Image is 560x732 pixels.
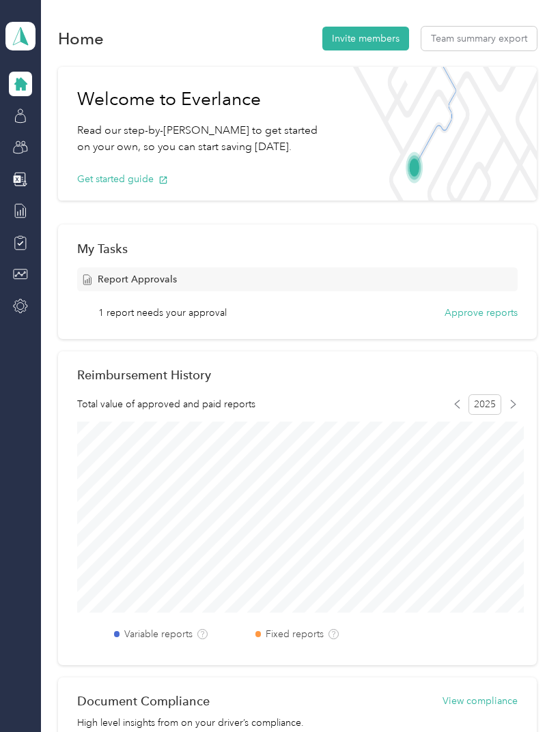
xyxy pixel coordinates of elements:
h2: Reimbursement History [77,368,211,382]
span: 2025 [468,394,501,415]
img: Welcome to everlance [346,67,537,201]
h1: Welcome to Everlance [77,89,326,111]
div: My Tasks [77,241,518,256]
button: Team summary export [421,27,537,50]
span: 1 report needs your approval [98,306,227,320]
span: Report Approvals [98,272,177,287]
button: Approve reports [445,306,518,320]
h1: Home [58,31,104,46]
label: Variable reports [124,627,193,641]
span: Total value of approved and paid reports [77,397,255,411]
button: Get started guide [77,172,168,186]
button: Invite members [322,27,409,50]
p: Read our step-by-[PERSON_NAME] to get started on your own, so you can start saving [DATE]. [77,122,326,156]
p: High level insights from on your driver’s compliance. [77,716,518,730]
h2: Document Compliance [77,694,210,708]
label: Fixed reports [266,627,324,641]
iframe: Everlance-gr Chat Button Frame [484,656,560,732]
button: View compliance [443,694,518,708]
